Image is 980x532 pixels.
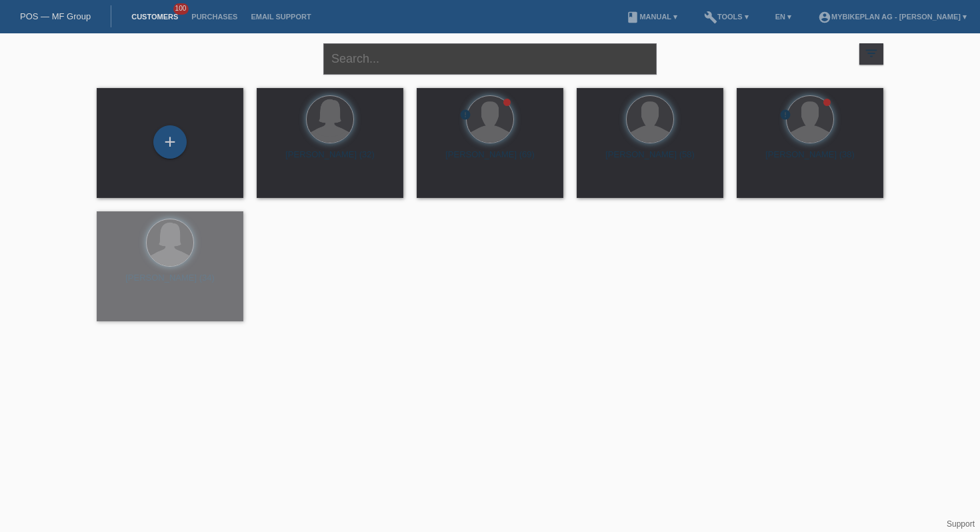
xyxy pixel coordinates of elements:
[587,149,713,171] div: [PERSON_NAME] (58)
[704,11,717,24] i: build
[267,149,393,171] div: [PERSON_NAME] (32)
[459,109,471,121] i: error
[769,13,798,21] a: EN ▾
[779,109,791,123] div: unconfirmed, pending
[173,3,189,15] span: 100
[619,13,684,21] a: bookManual ▾
[154,131,186,153] div: Add customer
[427,149,553,171] div: [PERSON_NAME] (69)
[107,273,233,294] div: [PERSON_NAME] (34)
[864,46,879,61] i: filter_list
[20,11,91,21] a: POS — MF Group
[697,13,755,21] a: buildTools ▾
[747,149,873,171] div: [PERSON_NAME] (38)
[323,43,657,75] input: Search...
[947,519,975,529] a: Support
[459,109,471,123] div: unconfirmed, pending
[626,11,639,24] i: book
[818,11,831,24] i: account_circle
[185,13,244,21] a: Purchases
[244,13,317,21] a: Email Support
[779,109,791,121] i: error
[125,13,185,21] a: Customers
[811,13,973,21] a: account_circleMybikeplan AG - [PERSON_NAME] ▾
